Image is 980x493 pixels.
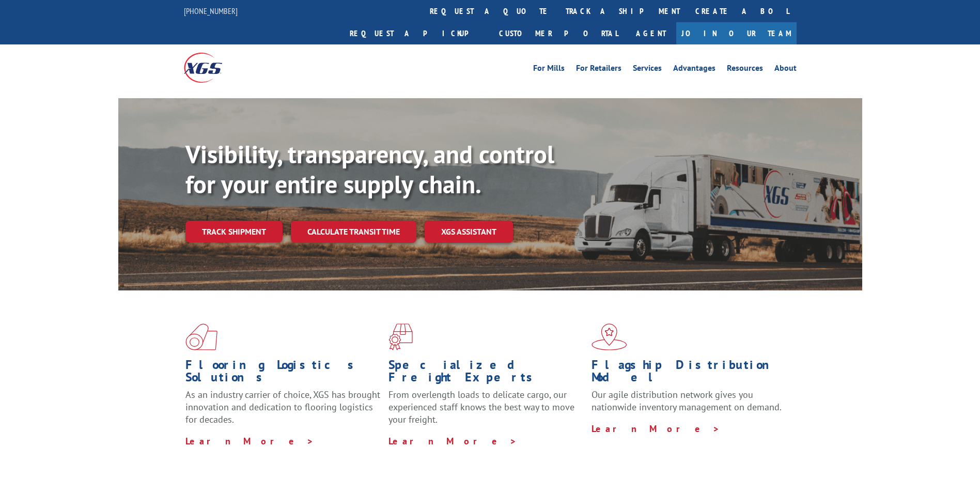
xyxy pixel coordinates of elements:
h1: Flagship Distribution Model [592,359,787,389]
a: XGS ASSISTANT [425,221,513,243]
span: As an industry carrier of choice, XGS has brought innovation and dedication to flooring logistics... [185,389,380,425]
a: Learn More > [185,435,314,447]
a: Resources [727,64,763,75]
a: Request a pickup [342,22,491,44]
a: Track shipment [185,221,283,242]
a: Agent [626,22,676,44]
a: Learn More > [592,423,720,435]
a: Advantages [673,64,715,75]
a: Learn More > [388,435,517,447]
a: Join Our Team [676,22,797,44]
a: About [774,64,797,75]
a: Services [633,64,662,75]
a: Customer Portal [491,22,626,44]
a: For Retailers [576,64,621,75]
a: [PHONE_NUMBER] [184,6,238,16]
a: For Mills [533,64,565,75]
img: xgs-icon-focused-on-flooring-red [388,323,413,350]
h1: Flooring Logistics Solutions [185,359,381,389]
img: xgs-icon-flagship-distribution-model-red [592,323,627,350]
p: From overlength loads to delicate cargo, our experienced staff knows the best way to move your fr... [388,389,584,435]
a: Calculate transit time [291,221,416,243]
span: Our agile distribution network gives you nationwide inventory management on demand. [592,389,782,413]
img: xgs-icon-total-supply-chain-intelligence-red [185,323,217,350]
b: Visibility, transparency, and control for your entire supply chain. [185,138,554,200]
h1: Specialized Freight Experts [388,359,584,389]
